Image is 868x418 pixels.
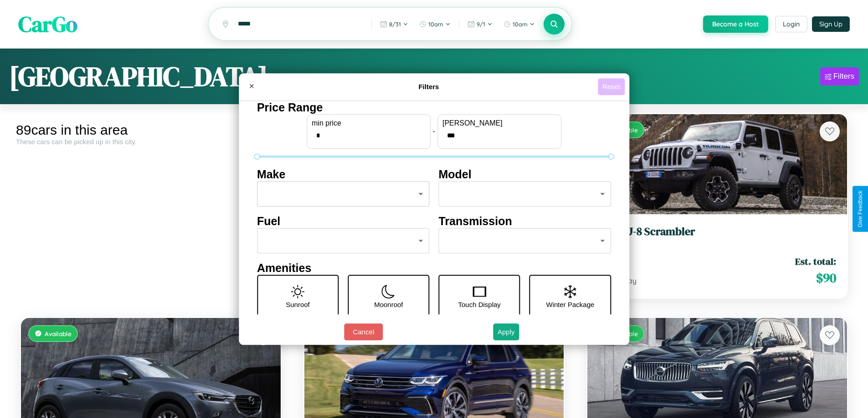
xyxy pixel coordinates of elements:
button: 8/31 [375,17,413,31]
p: Sunroof [286,298,310,311]
button: 10am [415,17,455,31]
button: Sign Up [812,16,850,32]
span: 10am [513,20,528,28]
button: Become a Host [703,15,768,33]
button: Filters [820,67,859,86]
span: $ 90 [816,269,836,287]
button: 10am [499,17,539,31]
h1: [GEOGRAPHIC_DATA] [9,58,268,95]
p: Touch Display [458,298,500,311]
div: These cars can be picked up in this city. [16,138,286,146]
span: 10am [428,20,443,28]
h4: Price Range [257,101,611,114]
p: - [433,125,435,137]
h4: Model [439,168,611,181]
h4: Fuel [257,215,430,228]
button: Reset [598,78,625,95]
p: Winter Package [546,298,595,311]
div: Give Feedback [857,191,863,227]
span: Available [45,330,72,337]
h4: Amenities [257,262,611,275]
span: CarGo [18,9,77,39]
div: 89 cars in this area [16,122,286,138]
button: Apply [493,323,519,340]
label: min price [312,119,426,127]
span: 9 / 1 [477,20,485,28]
button: 9/1 [463,17,497,31]
h3: Jeep CJ-8 Scrambler [598,225,836,238]
span: 8 / 31 [389,20,401,28]
p: Moonroof [374,298,403,311]
h4: Filters [260,83,598,91]
a: Jeep CJ-8 Scrambler2018 [598,225,836,247]
span: Est. total: [795,255,836,268]
button: Login [775,16,807,32]
button: Cancel [344,323,383,340]
div: Filters [833,72,854,81]
label: [PERSON_NAME] [442,119,556,127]
h4: Transmission [439,215,611,228]
h4: Make [257,168,430,181]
